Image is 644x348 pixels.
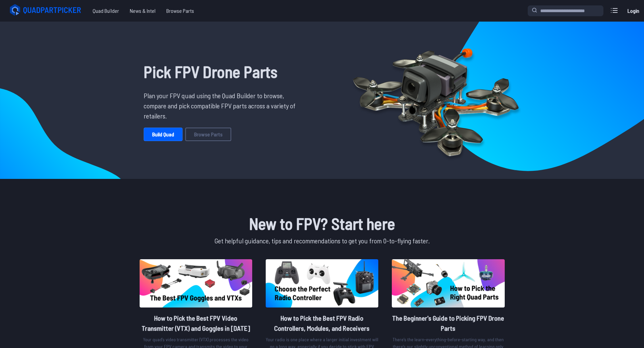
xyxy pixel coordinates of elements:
[140,259,252,307] img: image of post
[138,236,506,246] p: Get helpful guidance, tips and recommendations to get you from 0-to-flying faster.
[338,33,533,168] img: Quadcopter
[625,4,641,18] a: Login
[266,313,378,333] h2: How to Pick the Best FPV Radio Controllers, Modules, and Receivers
[185,128,231,141] a: Browse Parts
[144,59,301,84] h1: Pick FPV Drone Parts
[392,313,504,333] h2: The Beginner's Guide to Picking FPV Drone Parts
[392,259,504,307] img: image of post
[87,4,124,18] a: Quad Builder
[144,90,301,121] p: Plan your FPV quad using the Quad Builder to browse, compare and pick compatible FPV parts across...
[266,259,378,307] img: image of post
[161,4,199,18] a: Browse Parts
[124,4,161,18] a: News & Intel
[144,128,183,141] a: Build Quad
[138,211,506,236] h1: New to FPV? Start here
[140,313,252,333] h2: How to Pick the Best FPV Video Transmitter (VTX) and Goggles in [DATE]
